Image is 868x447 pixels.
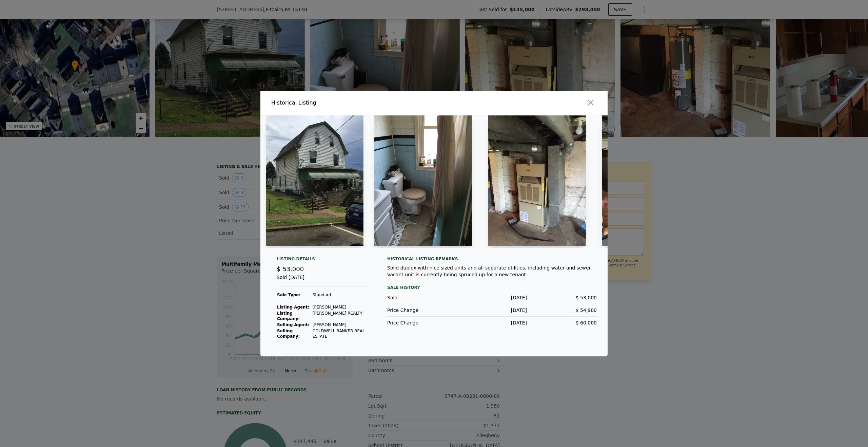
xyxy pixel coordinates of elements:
td: COLDWELL BANKER REAL ESTATE [312,328,371,339]
div: Historical Listing [271,99,431,107]
td: Standard [312,292,371,298]
div: Listing Details [277,256,371,264]
span: $ 54,900 [576,308,597,313]
div: Sale History [387,283,597,292]
div: Price Change [387,307,457,314]
strong: Selling Company: [277,329,300,339]
td: [PERSON_NAME] [312,304,371,310]
td: [PERSON_NAME] REALTY [312,310,371,322]
strong: Listing Agent: [277,305,309,310]
div: Historical Listing remarks [387,256,597,262]
strong: Selling Agent: [277,322,310,327]
strong: Listing Company: [277,311,300,321]
div: [DATE] [457,307,527,314]
span: $ 53,000 [576,295,597,300]
strong: Sale Type: [277,293,300,297]
span: $ 53,000 [277,265,304,273]
span: $ 60,000 [576,320,597,325]
div: [DATE] [457,319,527,326]
div: Sold [387,294,457,301]
img: Property Img [602,115,700,246]
div: Solid duplex with nice sized units and all separate utilities, including water and sewer. Vacant ... [387,264,597,278]
img: Property Img [266,115,363,246]
div: [DATE] [457,294,527,301]
div: Price Change [387,319,457,326]
td: [PERSON_NAME] [312,322,371,328]
img: Property Img [488,115,586,246]
img: Property Img [374,115,472,246]
div: Sold [DATE] [277,274,371,286]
